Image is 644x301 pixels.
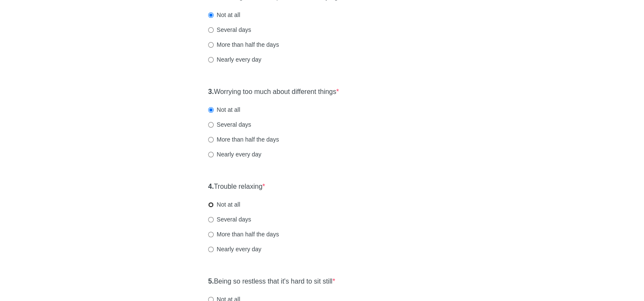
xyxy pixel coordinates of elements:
[208,11,240,19] label: Not at all
[208,232,214,237] input: More than half the days
[208,183,214,190] strong: 4.
[208,245,261,253] label: Nearly every day
[208,42,214,48] input: More than half the days
[208,150,261,159] label: Nearly every day
[208,135,279,144] label: More than half the days
[208,12,214,18] input: Not at all
[208,278,214,285] strong: 5.
[208,230,279,239] label: More than half the days
[208,87,339,97] label: Worrying too much about different things
[208,105,240,114] label: Not at all
[208,200,240,209] label: Not at all
[208,120,251,129] label: Several days
[208,40,279,49] label: More than half the days
[208,247,214,252] input: Nearly every day
[208,26,251,34] label: Several days
[208,277,335,287] label: Being so restless that it's hard to sit still
[208,215,251,224] label: Several days
[208,55,261,64] label: Nearly every day
[208,152,214,157] input: Nearly every day
[208,137,214,142] input: More than half the days
[208,217,214,222] input: Several days
[208,27,214,33] input: Several days
[208,107,214,113] input: Not at all
[208,88,214,95] strong: 3.
[208,202,214,207] input: Not at all
[208,182,265,192] label: Trouble relaxing
[208,122,214,128] input: Several days
[208,57,214,62] input: Nearly every day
